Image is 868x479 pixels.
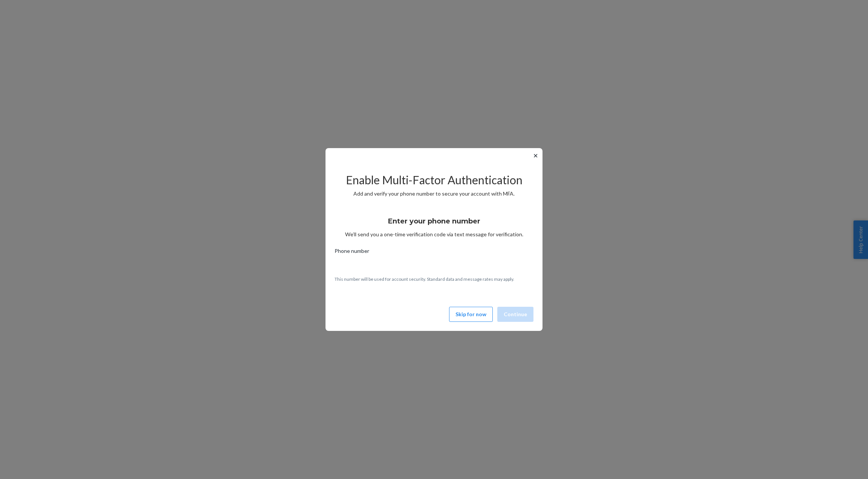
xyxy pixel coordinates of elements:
[497,307,533,322] button: Continue
[335,247,369,258] span: Phone number
[335,210,533,238] div: We’ll send you a one-time verification code via text message for verification.
[449,307,493,322] button: Skip for now
[388,216,480,226] h3: Enter your phone number
[335,276,533,282] p: This number will be used for account security. Standard data and message rates may apply.
[335,190,533,197] p: Add and verify your phone number to secure your account with MFA.
[532,151,539,160] button: ✕
[335,174,533,186] h2: Enable Multi-Factor Authentication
